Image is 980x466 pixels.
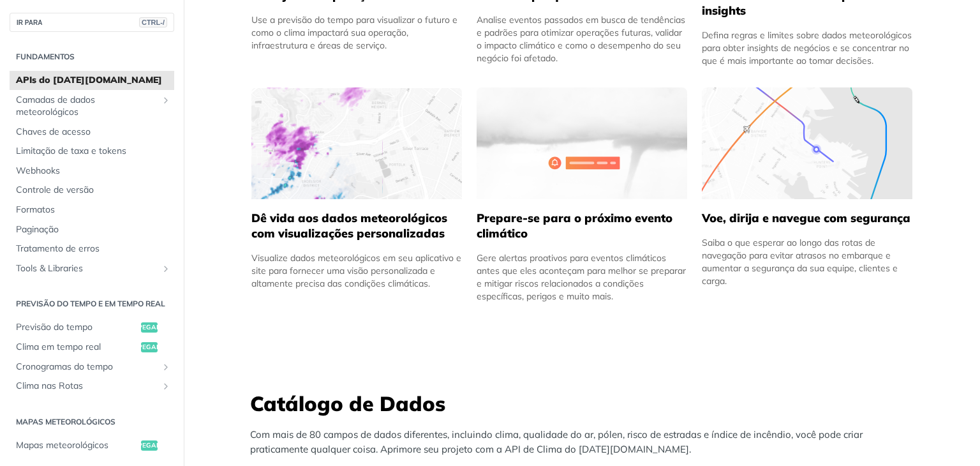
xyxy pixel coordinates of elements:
a: Tools & LibrariesShow subpages for Tools & Libraries [10,259,174,278]
font: pegar [138,343,161,351]
font: Paginação [16,223,59,235]
font: Controle de versão [16,184,94,195]
font: Prepare-se para o próximo evento climático [477,211,672,241]
font: Analise eventos passados ​​em busca de tendências e padrões para otimizar operações futuras, vali... [477,14,685,64]
button: Show subpages for Tools & Libraries [161,264,171,274]
font: Clima nas Rotas [16,380,83,391]
font: Voe, dirija e navegue com segurança [702,211,910,225]
a: Camadas de dados meteorológicosMostrar subpáginas para Camadas de Dados Meteorológicos [10,91,174,122]
font: Tratamento de erros [16,243,100,254]
a: Webhooks [10,162,174,181]
font: Previsão do tempo e em tempo real [16,299,165,308]
a: Tratamento de erros [10,239,174,259]
font: Use a previsão do tempo para visualizar o futuro e como o clima impactará sua operação, infraestr... [251,14,457,51]
span: Tools & Libraries [16,262,158,275]
font: Visualize dados meteorológicos em seu aplicativo e site para fornecer uma visão personalizada e a... [251,252,461,289]
a: Clima nas RotasMostrar subpáginas para Clima em Rotas [10,377,174,396]
a: Controle de versão [10,181,174,200]
a: Limitação de taxa e tokens [10,142,174,161]
a: Clima em tempo realpegar [10,338,174,357]
a: Previsão do tempopegar [10,318,174,337]
font: pegar [138,323,161,331]
font: Fundamentos [16,52,75,61]
font: Mapas meteorológicos [16,439,108,451]
font: Dê vida aos dados meteorológicos com visualizações personalizadas [251,211,447,241]
font: Saiba o que esperar ao longo das rotas de navegação para evitar atrasos no embarque e aumentar a ... [702,237,898,287]
font: Catálogo de Dados [250,391,445,416]
img: 994b3d6-mask-group-32x.svg [702,87,912,199]
font: IR PARA [17,19,42,26]
font: Webhooks [16,165,60,176]
font: Formatos [16,204,55,215]
font: Mapas meteorológicos [16,417,115,426]
a: Cronogramas do tempoMostrar subpáginas para Cronogramas do Tempo [10,357,174,377]
font: Limitação de taxa e tokens [16,145,126,156]
img: 2c0a313-group-496-12x.svg [477,87,687,199]
button: IR PARACTRL-/ [10,13,174,32]
button: Mostrar subpáginas para Cronogramas do Tempo [161,362,171,372]
button: Mostrar subpáginas para Clima em Rotas [161,381,171,391]
button: Mostrar subpáginas para Camadas de Dados Meteorológicos [161,95,171,105]
a: Formatos [10,200,174,220]
font: Camadas de dados meteorológicos [16,94,95,118]
a: Mapas meteorológicospegar [10,436,174,455]
font: Gere alertas proativos para eventos climáticos antes que eles aconteçam para melhor se preparar e... [477,252,686,302]
a: Paginação [10,220,174,239]
font: Chaves de acesso [16,126,91,137]
font: Cronogramas do tempo [16,361,113,372]
img: 4463876-group-4982x.svg [251,87,462,199]
font: Com mais de 80 campos de dados diferentes, incluindo clima, qualidade do ar, pólen, risco de estr... [250,428,863,455]
font: Defina regras e limites sobre dados meteorológicos para obter insights de negócios e se concentra... [702,29,912,66]
font: Clima em tempo real [16,341,101,352]
font: APIs do [DATE][DOMAIN_NAME] [16,74,162,86]
a: Chaves de acesso [10,123,174,142]
font: CTRL-/ [142,19,165,26]
font: pegar [138,441,161,449]
font: Previsão do tempo [16,321,93,333]
a: APIs do [DATE][DOMAIN_NAME] [10,71,174,90]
